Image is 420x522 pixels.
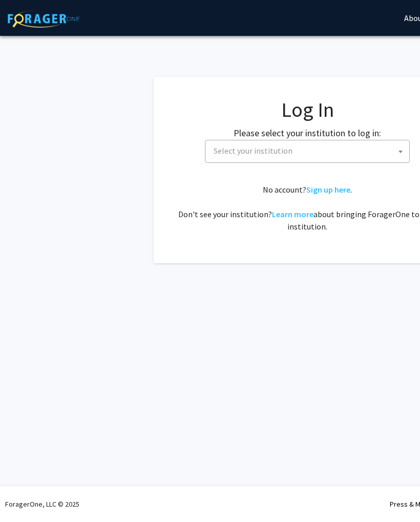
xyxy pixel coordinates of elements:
[306,184,350,195] a: Sign up here
[8,10,79,28] img: ForagerOne Logo
[209,140,409,161] span: Select your institution
[272,209,313,219] a: Learn more about bringing ForagerOne to your institution
[214,145,292,156] span: Select your institution
[205,140,410,163] span: Select your institution
[234,126,381,140] label: Please select your institution to log in:
[5,486,79,522] div: ForagerOne, LLC © 2025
